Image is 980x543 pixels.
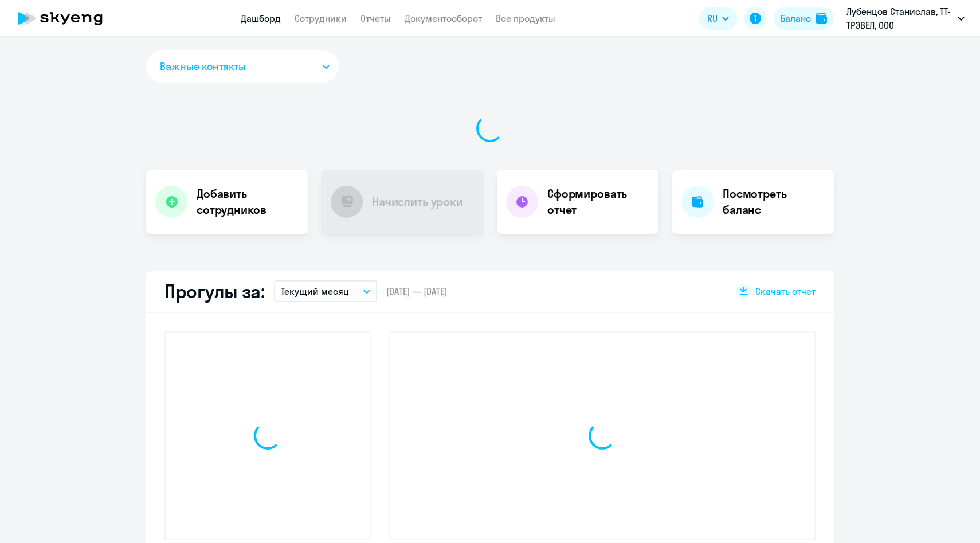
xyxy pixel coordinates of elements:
span: Скачать отчет [755,285,816,298]
a: Все продукты [496,13,555,24]
a: Сотрудники [295,13,347,24]
button: Важные контакты [146,50,339,83]
a: Отчеты [360,13,391,24]
button: Балансbalance [774,7,834,30]
p: Лубенцов Станислав, ТТ-ТРЭВЕЛ, ООО [846,5,953,32]
img: balance [816,13,827,24]
h2: Прогулы за: [164,280,265,303]
span: Важные контакты [160,59,246,74]
button: RU [699,7,737,30]
h4: Добавить сотрудников [197,186,299,218]
p: Текущий месяц [281,284,349,298]
div: Баланс [781,11,811,25]
h4: Начислить уроки [372,194,463,210]
span: [DATE] — [DATE] [386,285,447,298]
span: RU [707,11,718,25]
a: Дашборд [241,13,281,24]
a: Документооборот [405,13,482,24]
button: Лубенцов Станислав, ТТ-ТРЭВЕЛ, ООО [841,5,970,32]
h4: Сформировать отчет [547,186,649,218]
button: Текущий месяц [274,280,377,302]
h4: Посмотреть баланс [723,186,825,218]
